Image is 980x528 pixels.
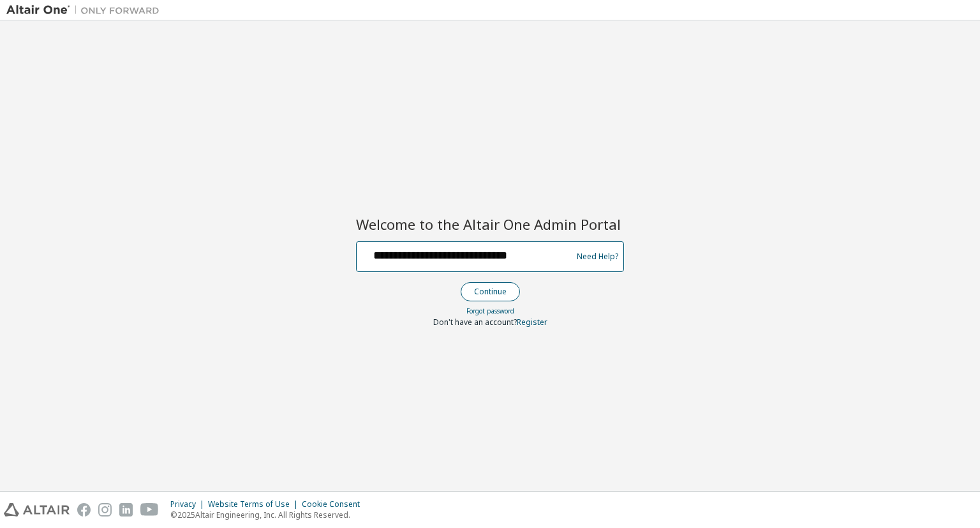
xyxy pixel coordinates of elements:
[77,503,91,517] img: facebook.svg
[208,499,302,509] div: Website Terms of Use
[461,282,520,301] button: Continue
[433,317,517,328] span: Don't have an account?
[140,503,159,517] img: youtube.svg
[356,215,624,233] h2: Welcome to the Altair One Admin Portal
[302,499,367,509] div: Cookie Consent
[170,499,208,509] div: Privacy
[4,503,70,517] img: altair_logo.svg
[170,509,367,520] p: © 2025 Altair Engineering, Inc. All Rights Reserved.
[466,306,514,315] a: Forgot password
[6,4,166,17] img: Altair One
[98,503,112,517] img: instagram.svg
[517,317,547,328] a: Register
[119,503,133,517] img: linkedin.svg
